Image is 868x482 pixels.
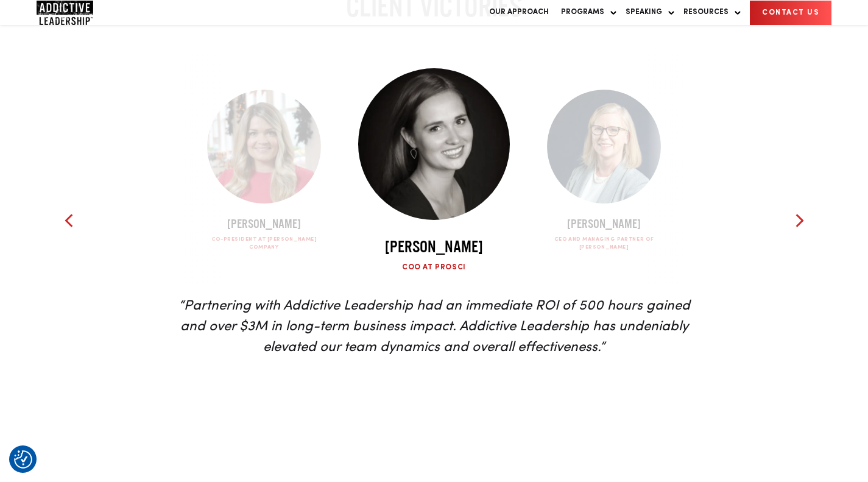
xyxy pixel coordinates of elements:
p: Co-President at [PERSON_NAME] Company [207,235,321,251]
p: [PERSON_NAME] [547,217,661,230]
p: CEO and Managing Partner of [PERSON_NAME] [547,235,661,251]
span: “Partnering with Addictive Leadership had an immediate ROI of 500 hours gained and over $3M in lo... [178,299,690,353]
img: Company Logo [37,1,93,25]
p: COO at Prosci [358,261,510,272]
a: CONTACT US [750,1,831,25]
img: Revisit consent button [14,450,32,469]
button: Consent Preferences [14,450,32,469]
p: [PERSON_NAME] [207,217,321,230]
p: [PERSON_NAME] [358,238,510,256]
a: Home [37,1,110,25]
